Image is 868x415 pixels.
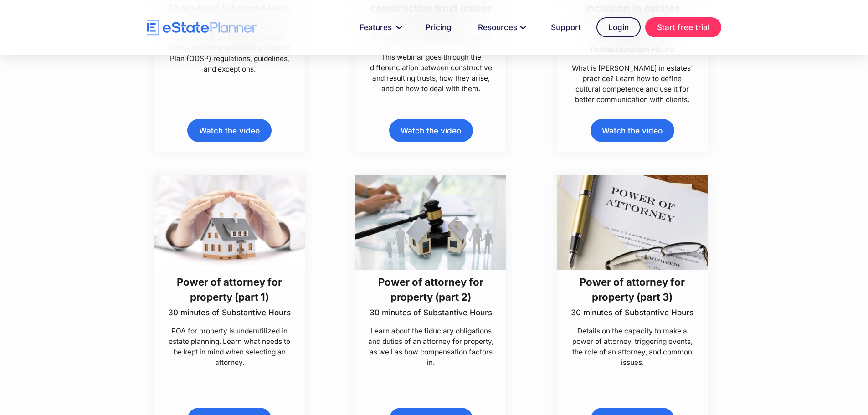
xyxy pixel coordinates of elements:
a: Resources [467,18,535,36]
a: Watch the video [389,119,473,142]
p: 30 minutes of Substantive Hours [167,307,293,318]
h3: Power of attorney for property (part 3) [570,274,695,305]
p: What is [PERSON_NAME] in estates’ practice? Learn how to define cultural competence and use it fo... [570,63,695,105]
a: Power of attorney for property (part 3)30 minutes of Substantive HoursDetails on the capacity to ... [557,175,708,368]
a: Watch the video [591,119,674,142]
a: Support [540,18,592,36]
a: Power of attorney for property (part 1)30 minutes of Substantive HoursPOA for property is underut... [154,175,305,368]
h3: Power of attorney for property (part 2) [368,274,494,305]
a: Power of attorney for property (part 2)30 minutes of Substantive HoursLearn about the fiduciary o... [355,175,506,368]
a: Login [596,17,641,37]
p: 30 minutes of Substantive Hours [368,307,494,318]
p: Learn about the fiduciary obligations and duties of an attorney for property, as well as how comp... [368,326,494,368]
h3: Power of attorney for property (part 1) [167,274,293,305]
a: home [147,20,257,36]
p: This webinar goes through the differenciation between constructive and resulting trusts, how they... [368,52,494,94]
p: 30 minutes of Substantive Hours [570,307,695,318]
a: Features [349,18,410,36]
p: POA for property is underutilized in estate planning. Learn what needs to be kept in mind when se... [167,326,293,368]
p: Details on the capacity to make a power of attorney, triggering events, the role of an attorney, ... [570,326,695,368]
a: Pricing [415,18,462,36]
a: Watch the video [187,119,271,142]
a: Start free trial [645,17,721,37]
